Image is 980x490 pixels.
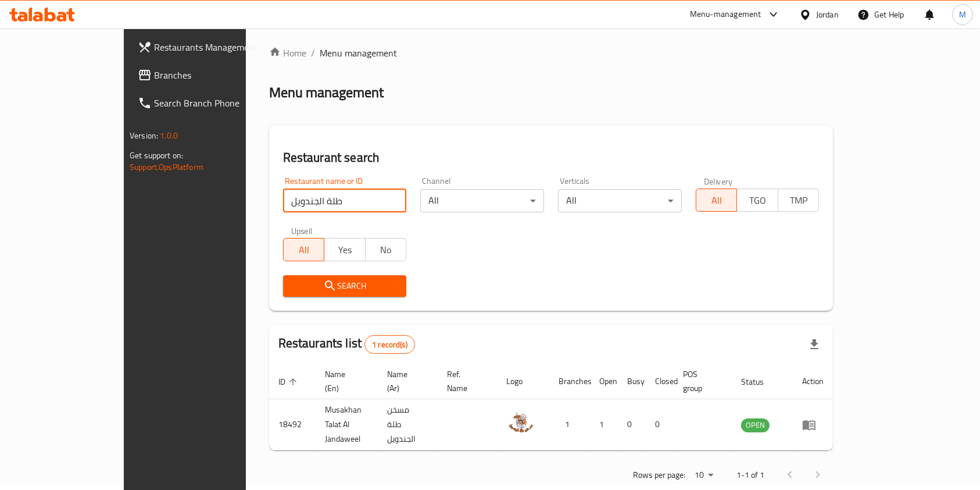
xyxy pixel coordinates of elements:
[741,375,779,389] span: Status
[959,8,966,21] span: M
[365,339,414,350] span: 1 record(s)
[269,399,316,450] td: 18492
[387,367,424,395] span: Name (Ar)
[793,364,833,399] th: Action
[269,46,834,60] nav: breadcrumb
[704,177,733,185] label: Delivery
[325,367,364,395] span: Name (En)
[154,68,278,82] span: Branches
[590,399,618,450] td: 1
[316,399,378,450] td: Musakhan Talat Al Jandaweel
[292,279,398,293] span: Search
[283,238,325,261] button: All
[816,8,839,21] div: Jordan
[497,364,549,399] th: Logo
[269,83,384,102] h2: Menu management
[154,96,278,110] span: Search Branch Phone
[128,89,288,117] a: Search Branch Phone
[736,468,764,482] p: 1-1 of 1
[130,148,183,163] span: Get support on:
[364,335,415,354] div: Total records count
[130,128,158,143] span: Version:
[160,128,178,143] span: 1.0.0
[370,242,402,258] span: No
[778,189,820,212] button: TMP
[311,46,315,60] li: /
[291,226,313,235] label: Upsell
[130,159,203,175] a: Support.OpsPlatform
[506,408,535,437] img: Musakhan Talat Al Jandaweel
[633,468,685,482] p: Rows per page:
[378,399,438,450] td: مسخن طلة الجندويل
[683,367,718,395] span: POS group
[558,189,682,212] div: All
[696,189,738,212] button: All
[278,375,301,389] span: ID
[154,40,278,54] span: Restaurants Management
[783,192,815,209] span: TMP
[420,189,544,212] div: All
[646,364,674,399] th: Closed
[549,364,590,399] th: Branches
[618,364,646,399] th: Busy
[447,367,483,395] span: Ref. Name
[320,46,397,60] span: Menu management
[549,399,590,450] td: 1
[690,8,761,22] div: Menu-management
[741,418,770,432] div: OPEN
[128,33,288,61] a: Restaurants Management
[701,192,733,209] span: All
[741,418,770,432] span: OPEN
[646,399,674,450] td: 0
[690,467,718,484] div: Rows per page:
[329,242,361,258] span: Yes
[802,418,824,432] div: Menu
[736,189,778,212] button: TGO
[128,61,288,89] a: Branches
[742,192,774,209] span: TGO
[269,364,834,450] table: enhanced table
[283,149,820,166] h2: Restaurant search
[283,275,407,297] button: Search
[283,189,407,212] input: Search for restaurant name or ID..
[324,238,366,261] button: Yes
[278,335,415,354] h2: Restaurants list
[618,399,646,450] td: 0
[288,242,320,258] span: All
[269,46,306,60] a: Home
[365,238,407,261] button: No
[590,364,618,399] th: Open
[800,331,828,358] div: Export file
